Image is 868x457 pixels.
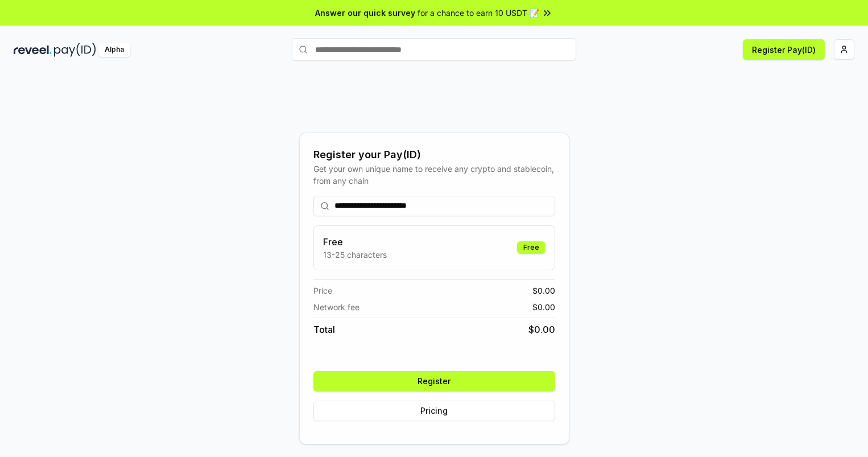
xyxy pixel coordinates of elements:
[54,43,96,57] img: pay_id
[517,241,545,254] div: Free
[532,285,555,297] span: $ 0.00
[98,43,130,57] div: Alpha
[323,235,387,249] h3: Free
[313,323,335,336] span: Total
[532,301,555,313] span: $ 0.00
[743,39,825,60] button: Register Pay(ID)
[323,249,387,261] p: 13-25 characters
[315,7,415,19] span: Answer our quick survey
[313,371,555,392] button: Register
[313,163,555,187] div: Get your own unique name to receive any crypto and stablecoin, from any chain
[418,7,539,19] span: for a chance to earn 10 USDT 📝
[313,301,359,313] span: Network fee
[313,401,555,421] button: Pricing
[313,147,555,163] div: Register your Pay(ID)
[313,285,332,297] span: Price
[14,43,52,57] img: reveel_dark
[528,323,555,336] span: $ 0.00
